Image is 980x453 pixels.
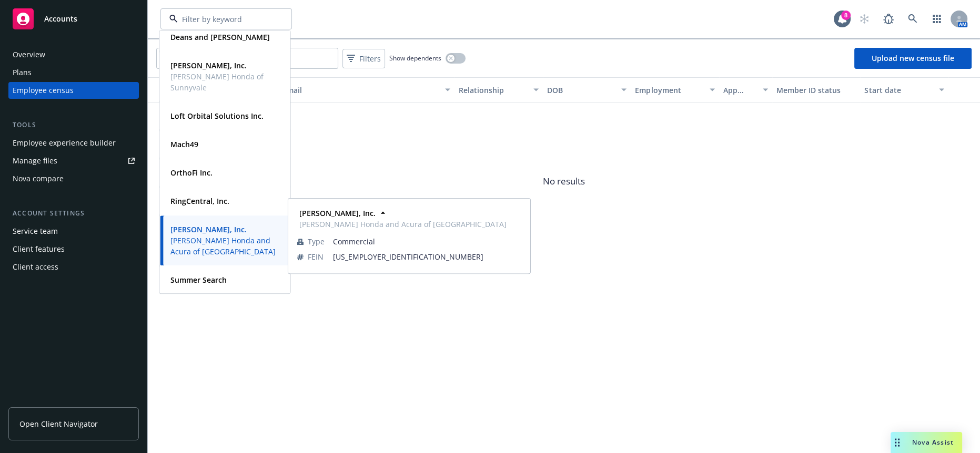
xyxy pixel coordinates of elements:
div: Nova compare [13,170,64,187]
a: Overview [8,46,139,63]
button: Nova Assist [891,432,962,453]
span: Commercial [333,236,521,247]
div: Email [282,85,439,96]
a: Search [902,8,923,29]
strong: Loft Orbital Solutions Inc. [170,111,264,121]
div: DOB [547,85,615,96]
a: Client features [8,241,139,258]
div: Employee experience builder [13,135,116,151]
strong: OrthoFi Inc. [170,168,213,178]
a: Accounts [8,4,139,34]
a: Plans [8,64,139,81]
div: Client features [13,241,65,258]
span: No results [148,102,980,260]
button: App status [719,77,772,102]
span: Filters [345,51,383,66]
strong: Deans and [PERSON_NAME] [170,32,270,42]
div: Member ID status [776,85,856,96]
button: Employment [631,77,719,102]
strong: Mach49 [170,139,198,149]
a: Service team [8,223,139,240]
button: DOB [543,77,631,102]
a: Report a Bug [878,8,899,29]
div: Drag to move [891,432,904,453]
div: 8 [841,11,851,20]
a: Manage files [8,152,139,169]
span: FEIN [308,251,324,262]
div: Start date [864,85,933,96]
div: Service team [13,223,58,240]
strong: [PERSON_NAME], Inc. [299,208,376,218]
div: Account settings [8,208,139,219]
button: Relationship [454,77,543,102]
a: Employee experience builder [8,135,139,151]
span: Nova Assist [912,438,954,447]
span: Filters [359,53,381,64]
button: Member ID status [772,77,861,102]
a: Nova compare [8,170,139,187]
div: Manage files [13,152,57,169]
button: Filters [342,49,385,68]
div: Tools [8,120,139,130]
span: Accounts [44,15,77,23]
div: Employee census [13,82,74,99]
span: [PERSON_NAME] Honda of Sunnyvale [170,71,277,93]
a: Upload new census file [854,48,972,69]
a: Employee census [8,82,139,99]
input: Filter by keyword [178,14,270,25]
div: Employment [635,85,703,96]
button: Start date [860,77,948,102]
strong: RingCentral, Inc. [170,196,229,206]
a: Client access [8,259,139,275]
div: Plans [13,64,32,81]
button: Email [278,77,454,102]
span: Open Client Navigator [19,418,98,429]
div: App status [723,85,756,96]
span: Type [308,236,325,247]
a: Switch app [926,8,947,29]
span: [PERSON_NAME] Honda and Acura of [GEOGRAPHIC_DATA] [299,219,507,230]
div: Relationship [459,85,527,96]
span: [US_EMPLOYER_IDENTIFICATION_NUMBER] [333,251,521,262]
span: Show dependents [389,54,441,63]
div: Overview [13,46,45,63]
strong: [PERSON_NAME], Inc. [170,224,247,234]
strong: Summer Search [170,275,227,285]
strong: [PERSON_NAME], Inc. [170,60,247,70]
div: Client access [13,259,58,275]
input: Filter by keyword... [156,48,338,69]
span: [PERSON_NAME] Honda and Acura of [GEOGRAPHIC_DATA] [170,235,277,257]
a: Start snowing [854,8,875,29]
